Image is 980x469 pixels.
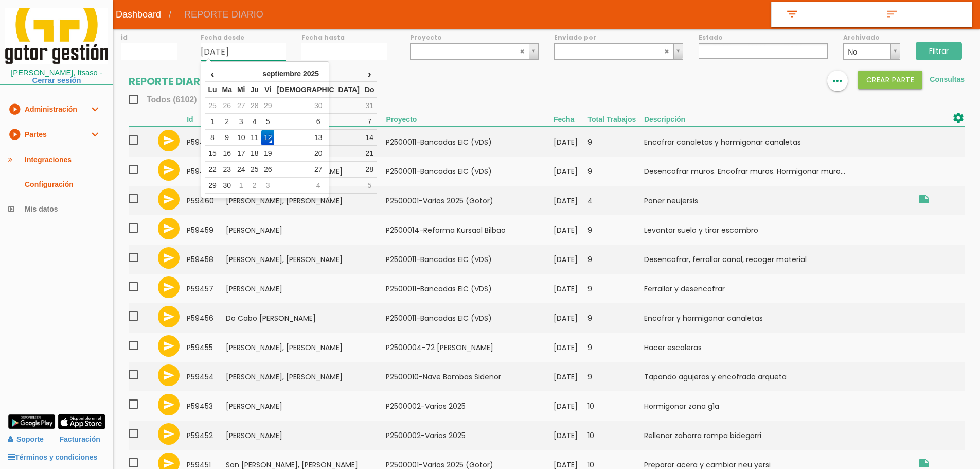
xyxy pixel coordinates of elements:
th: › [362,66,377,82]
a: Soporte [8,435,44,443]
td: Do Cabo [PERSON_NAME] [226,303,386,333]
td: 26 [261,162,275,178]
td: 10 [587,421,644,450]
td: P2500011-Bancadas EIC (VDS) [386,303,553,333]
td: 28 [248,98,261,114]
img: google-play.png [8,414,56,429]
td: 5 [261,114,275,130]
td: [DATE] [554,391,587,421]
td: Hormigonar zona g1a [644,391,912,421]
i: send [163,222,175,235]
th: Fecha [554,112,587,127]
a: Consultas [930,75,965,83]
td: 12 [261,130,275,146]
th: Ju [248,82,261,98]
td: 11 [248,130,261,146]
label: Fecha desde [201,33,286,42]
td: 13 [274,130,362,146]
td: 5 [362,178,377,194]
td: [PERSON_NAME], [PERSON_NAME] [226,245,386,274]
td: 29 [261,98,275,114]
th: Do [362,82,377,98]
td: 27 [274,162,362,178]
a: No [843,43,900,60]
a: Crear PARTE [858,75,923,83]
td: 28 [362,162,377,178]
a: Términos y condiciones [8,453,97,461]
td: P2500011-Bancadas EIC (VDS) [386,157,553,186]
a: Cerrar sesión [32,76,81,84]
td: 27 [235,98,248,114]
td: 6 [274,114,362,130]
td: 59459 [187,215,226,245]
td: Encofrar y hormigonar canaletas [644,303,912,333]
td: 59455 [187,333,226,362]
td: 9 [587,215,644,245]
label: Estado [699,33,828,42]
span: REPORTE DIARIO [176,2,271,27]
td: Tapando agujeros y encofrado arqueta [644,362,912,391]
i: send [163,428,175,440]
td: 3 [261,178,275,194]
td: 1 [235,178,248,194]
i: expand_more [88,97,101,121]
td: 30 [220,178,235,194]
img: itcons-logo [5,8,108,64]
td: Desencofrar, ferrallar canal, recoger material [644,245,912,274]
td: 24 [235,162,248,178]
i: send [163,252,175,264]
td: [DATE] [554,274,587,303]
i: sort [884,8,900,21]
td: 59462 [187,127,226,157]
a: filter_list [772,2,872,27]
td: 2 [248,178,261,194]
td: 9 [587,362,644,391]
input: Filtrar [916,42,962,60]
i: expand_more [88,122,101,147]
td: Encofrar canaletas y hormigonar canaletas [644,127,912,157]
td: 3 [235,114,248,130]
td: P2500011-Bancadas EIC (VDS) [386,245,553,274]
th: Lu [205,82,219,98]
td: 8 [205,130,219,146]
td: 10 [587,391,644,421]
td: 20 [274,146,362,162]
td: [DATE] [554,245,587,274]
td: Levantar suelo y tirar escombro [644,215,912,245]
td: 9 [220,130,235,146]
td: 9 [587,127,644,157]
i: Bidegorri lamiako [918,193,930,205]
td: [DATE] [554,215,587,245]
td: P2500002-Varios 2025 [386,421,553,450]
td: 25 [205,98,219,114]
i: send [163,281,175,293]
td: [PERSON_NAME] [226,391,386,421]
td: [DATE] [554,186,587,215]
td: P2500002-Varios 2025 [386,391,553,421]
i: play_circle_filled [8,122,21,147]
td: 25 [248,162,261,178]
td: 23 [220,162,235,178]
a: sort [871,2,972,27]
th: Descripción [644,112,912,127]
i: play_circle_filled [8,97,21,121]
td: Desencofrar muros. Encofrar muros. Hormigonar muro... [644,157,912,186]
td: [PERSON_NAME], [PERSON_NAME] [226,362,386,391]
td: [PERSON_NAME] [226,215,386,245]
td: 9 [587,274,644,303]
td: [DATE] [554,157,587,186]
td: 9 [587,157,644,186]
i: more_horiz [831,71,844,91]
th: Total Trabajos [587,112,644,127]
label: Archivado [843,33,900,42]
label: id [121,33,177,42]
td: 19 [261,146,275,162]
td: 22 [205,162,219,178]
i: send [163,340,175,352]
td: 9 [587,303,644,333]
i: filter_list [784,8,800,21]
td: 59456 [187,303,226,333]
i: send [163,310,175,323]
td: 21 [362,146,377,162]
td: 4 [274,178,362,194]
